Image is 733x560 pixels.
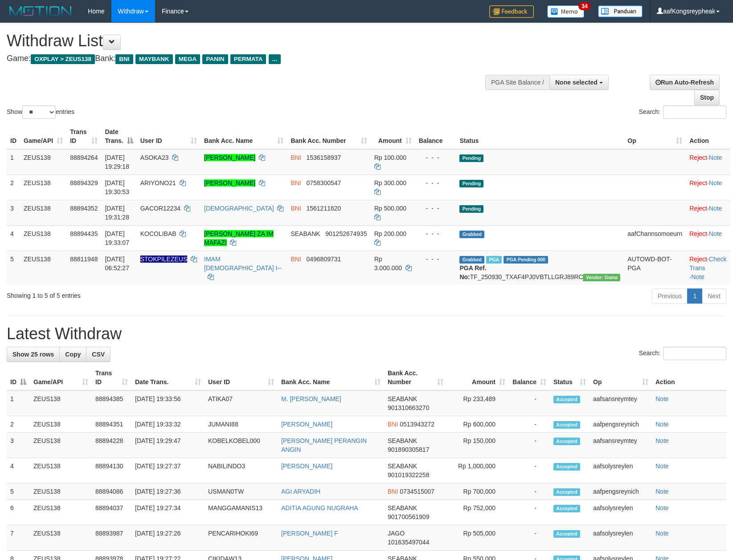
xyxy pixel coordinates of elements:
td: - [509,500,550,525]
span: SEABANK [291,230,320,237]
td: 88894130 [92,458,131,483]
td: aafpengsreynich [590,416,652,433]
a: Note [655,463,669,470]
td: ZEUS138 [30,483,92,500]
a: Note [691,273,704,280]
td: 7 [7,525,30,551]
span: CSV [92,351,105,358]
img: MOTION_logo.png [7,4,74,18]
span: BNI [115,54,133,64]
th: Date Trans.: activate to sort column descending [101,124,136,149]
input: Search: [663,106,726,119]
span: Show 25 rows [12,351,54,358]
span: Accepted [553,505,580,512]
span: BNI [388,421,398,428]
th: Amount: activate to sort column ascending [371,124,415,149]
th: Date Trans.: activate to sort column ascending [131,365,205,390]
span: ... [269,54,281,64]
span: OXPLAY > ZEUS138 [31,54,95,64]
th: Bank Acc. Name: activate to sort column ascending [201,124,287,149]
td: 88894385 [92,390,131,416]
span: Copy 901700561909 to clipboard [388,513,429,520]
td: 4 [7,225,20,251]
a: Note [655,504,669,511]
td: TF_250930_TXAF4PJ0VBTLLGRJ89RC [456,251,624,285]
a: Show 25 rows [7,347,60,362]
td: · [686,200,730,225]
span: Copy 1561211620 to clipboard [306,205,341,212]
a: Note [655,488,669,495]
span: Accepted [553,438,580,445]
th: Bank Acc. Number: activate to sort column ascending [287,124,370,149]
td: 3 [7,200,20,225]
td: 2 [7,416,30,433]
span: Copy 101635497044 to clipboard [388,539,429,546]
span: Copy [65,351,81,358]
span: Pending [459,205,483,213]
td: - [509,483,550,500]
td: ZEUS138 [30,525,92,551]
td: [DATE] 19:29:47 [131,433,205,458]
th: Action [686,124,730,149]
th: ID: activate to sort column descending [7,365,30,390]
td: - [509,525,550,551]
a: Reject [689,154,707,161]
span: 88894352 [70,205,98,212]
td: [DATE] 19:27:37 [131,458,205,483]
td: ATIKA07 [205,390,278,416]
td: aafsolysreylen [590,525,652,551]
a: [PERSON_NAME] ZA IM MAFAZI [204,230,274,246]
label: Search: [639,106,726,119]
td: aafsolysreylen [590,500,652,525]
th: User ID: activate to sort column ascending [205,365,278,390]
a: Next [702,288,726,304]
span: PERMATA [230,54,266,64]
th: Trans ID: activate to sort column ascending [92,365,131,390]
div: - - - [419,153,453,162]
a: Note [709,179,722,187]
button: None selected [549,75,609,90]
td: aafsolysreylen [590,458,652,483]
a: Note [655,421,669,428]
span: Copy 901252674935 to clipboard [325,230,367,237]
span: MEGA [175,54,201,64]
span: Marked by aafsreyleap [486,256,502,264]
a: M. [PERSON_NAME] [281,395,341,402]
td: [DATE] 19:33:32 [131,416,205,433]
a: [DEMOGRAPHIC_DATA] [204,205,274,212]
h4: Game: Bank: [7,54,480,63]
span: [DATE] 19:33:07 [105,230,129,246]
a: [PERSON_NAME] [204,154,255,161]
div: PGA Site Balance / [485,75,549,90]
span: Copy 0734515007 to clipboard [400,488,434,495]
th: Op: activate to sort column ascending [624,124,686,149]
span: GACOR12234 [140,205,180,212]
td: Rp 150,000 [447,433,509,458]
td: ZEUS138 [30,433,92,458]
span: BNI [291,205,301,212]
th: Action [652,365,726,390]
td: 2 [7,174,20,200]
span: Rp 300.000 [374,179,406,187]
th: User ID: activate to sort column ascending [137,124,201,149]
td: - [509,458,550,483]
span: 34 [578,2,590,10]
span: Nama rekening ada tanda titik/strip, harap diedit [140,256,188,263]
td: KOBELKOBEL000 [205,433,278,458]
span: BNI [291,256,301,263]
span: SEABANK [388,504,417,511]
td: [DATE] 19:27:36 [131,483,205,500]
div: Showing 1 to 5 of 5 entries [7,288,299,300]
span: Copy 1536158937 to clipboard [306,154,341,161]
a: Stop [694,90,720,105]
a: Reject [689,179,707,187]
img: Button%20Memo.svg [547,5,585,18]
span: Accepted [553,463,580,471]
span: Accepted [553,488,580,496]
span: 88894264 [70,154,98,161]
h1: Latest Withdraw [7,325,726,343]
span: Rp 500.000 [374,205,406,212]
td: 1 [7,149,20,175]
th: Balance: activate to sort column ascending [509,365,550,390]
span: Grabbed [459,231,484,238]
